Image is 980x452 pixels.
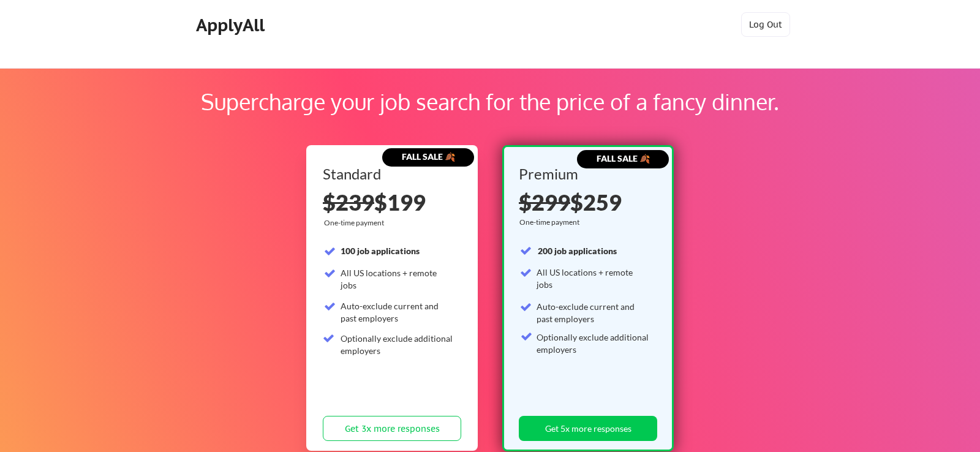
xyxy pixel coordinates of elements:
strong: FALL SALE 🍂 [597,153,650,164]
div: Premium [519,167,653,181]
button: Log Out [741,12,790,37]
div: Supercharge your job search for the price of a fancy dinner. [78,85,902,118]
s: $239 [323,189,374,216]
button: Get 3x more responses [323,416,461,441]
div: All US locations + remote jobs [341,267,454,291]
div: Auto-exclude current and past employers [537,301,650,325]
div: $259 [519,191,653,213]
div: Auto-exclude current and past employers [341,300,454,324]
s: $299 [519,189,570,216]
button: Get 5x more responses [519,416,657,441]
div: Optionally exclude additional employers [537,331,650,355]
div: ApplyAll [196,15,268,36]
strong: FALL SALE 🍂 [402,151,455,162]
strong: 100 job applications [341,246,420,256]
div: $199 [323,191,461,213]
div: Optionally exclude additional employers [341,333,454,356]
div: One-time payment [519,217,583,227]
div: Standard [323,167,457,181]
strong: 200 job applications [538,246,617,256]
div: One-time payment [324,218,388,228]
div: All US locations + remote jobs [537,266,650,290]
